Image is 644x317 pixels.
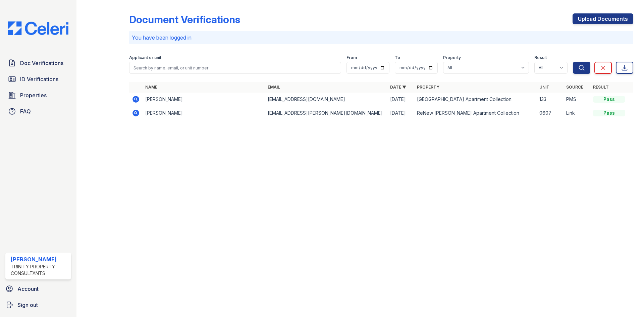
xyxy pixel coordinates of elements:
[17,301,38,309] span: Sign out
[132,34,631,42] p: You have been logged in
[395,55,400,60] label: To
[387,93,414,106] td: [DATE]
[5,89,71,102] a: Properties
[265,106,387,120] td: [EMAIL_ADDRESS][PERSON_NAME][DOMAIN_NAME]
[417,85,439,90] a: Property
[20,75,58,83] span: ID Verifications
[3,282,74,296] a: Account
[143,93,265,106] td: [PERSON_NAME]
[537,93,563,106] td: 133
[537,106,563,120] td: 0607
[563,106,590,120] td: Link
[145,85,157,90] a: Name
[414,106,537,120] td: ReNew [PERSON_NAME] Apartment Collection
[5,72,71,86] a: ID Verifications
[390,85,406,90] a: Date ▼
[143,106,265,120] td: [PERSON_NAME]
[443,55,461,60] label: Property
[129,55,161,60] label: Applicant or unit
[566,85,583,90] a: Source
[539,85,549,90] a: Unit
[563,93,590,106] td: PMS
[593,85,609,90] a: Result
[3,21,74,35] img: CE_Logo_Blue-a8612792a0a2168367f1c8372b55b34899dd931a85d93a1a3d3e32e68fde9ad4.png
[268,85,280,90] a: Email
[20,107,31,115] span: FAQ
[129,62,341,74] input: Search by name, email, or unit number
[20,91,47,99] span: Properties
[593,110,625,116] div: Pass
[20,59,63,67] span: Doc Verifications
[3,298,74,312] a: Sign out
[593,96,625,103] div: Pass
[346,55,357,60] label: From
[129,13,240,25] div: Document Verifications
[5,56,71,70] a: Doc Verifications
[414,93,537,106] td: [GEOGRAPHIC_DATA] Apartment Collection
[17,285,39,293] span: Account
[265,93,387,106] td: [EMAIL_ADDRESS][DOMAIN_NAME]
[573,13,633,24] a: Upload Documents
[11,263,68,277] div: Trinity Property Consultants
[11,255,68,263] div: [PERSON_NAME]
[5,105,71,118] a: FAQ
[534,55,547,60] label: Result
[387,106,414,120] td: [DATE]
